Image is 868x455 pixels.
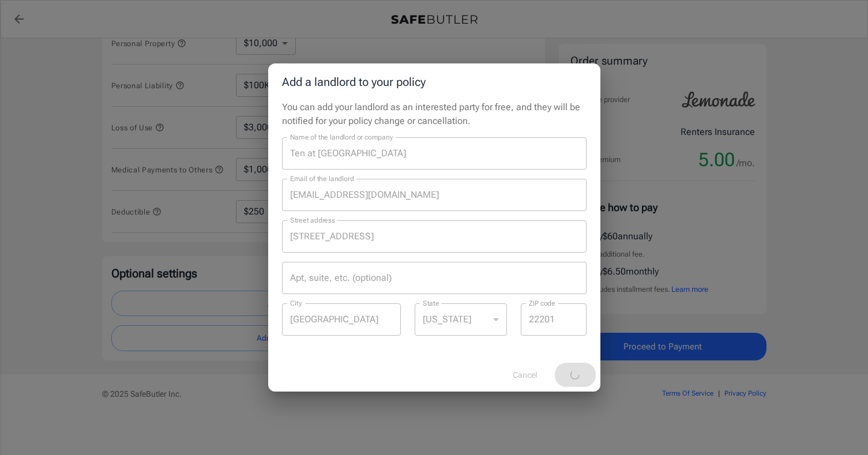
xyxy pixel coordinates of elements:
label: City [290,298,302,308]
label: ZIP code [529,298,555,308]
label: Email of the landlord [290,174,354,183]
label: Name of the landlord or company [290,132,393,142]
p: You can add your landlord as an interested party for free, and they will be notified for your pol... [282,100,587,128]
h2: Add a landlord to your policy [268,63,600,100]
label: Street address [290,215,335,225]
label: State [423,298,439,308]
